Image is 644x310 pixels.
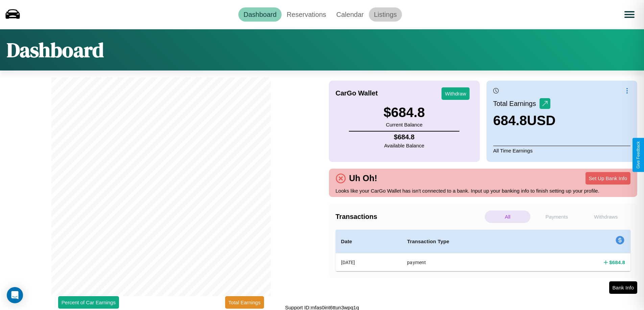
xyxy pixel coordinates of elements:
[493,146,630,155] p: All Time Earnings
[384,141,424,150] p: Available Balance
[346,173,381,183] h4: Uh Oh!
[7,36,104,64] h1: Dashboard
[238,7,282,22] a: Dashboard
[620,5,639,24] button: Open menu
[493,97,540,110] p: Total Earnings
[369,7,402,22] a: Listings
[58,296,119,309] button: Percent of Car Earnings
[407,237,536,246] h4: Transaction Type
[442,87,470,100] button: Withdraw
[383,105,425,120] h3: $ 684.8
[485,210,530,223] p: All
[493,113,556,128] h3: 684.8 USD
[336,89,378,97] h4: CarGo Wallet
[336,213,483,221] h4: Transactions
[225,296,264,309] button: Total Earnings
[402,253,542,272] th: payment
[609,259,625,266] h4: $ 684.8
[331,7,369,22] a: Calendar
[583,210,629,223] p: Withdraws
[336,186,631,195] p: Looks like your CarGo Wallet has isn't connected to a bank. Input up your banking info to finish ...
[282,7,331,22] a: Reservations
[384,133,424,141] h4: $ 684.8
[7,287,23,303] div: Open Intercom Messenger
[609,281,637,294] button: Bank Info
[336,230,631,271] table: simple table
[383,120,425,129] p: Current Balance
[341,237,397,246] h4: Date
[534,210,579,223] p: Payments
[586,172,630,185] button: Set Up Bank Info
[636,141,641,169] div: Give Feedback
[336,253,402,272] th: [DATE]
